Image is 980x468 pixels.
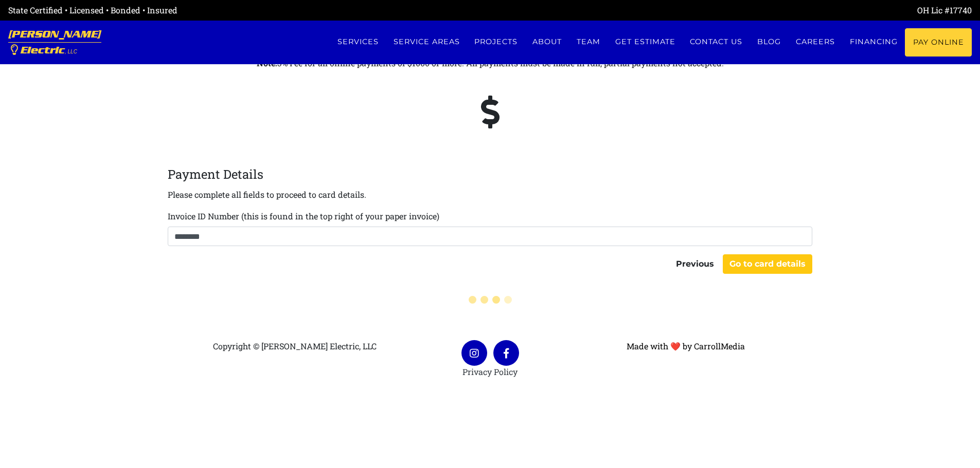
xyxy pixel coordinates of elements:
a: Careers [789,28,843,55]
a: [PERSON_NAME] Electric, LLC [8,21,101,64]
div: State Certified • Licensed • Bonded • Insured [8,4,490,16]
button: Go to card details [723,254,812,274]
a: Projects [467,28,525,55]
a: Contact us [683,28,750,55]
a: About [525,28,569,55]
a: Made with ❤ by CarrollMedia [627,341,745,351]
legend: Payment Details [168,165,813,183]
label: Invoice ID Number (this is found in the top right of your paper invoice) [168,210,439,222]
a: Pay Online [905,28,972,57]
div: OH Lic #17740 [490,4,972,16]
button: Previous [669,254,721,274]
span: Copyright © [PERSON_NAME] Electric, LLC [213,341,377,351]
a: Service Areas [386,28,467,55]
a: Get estimate [608,28,683,55]
p: Please complete all fields to proceed to card details. [168,188,366,202]
a: Privacy Policy [462,366,518,377]
span: , LLC [65,49,77,54]
a: Services [330,28,386,55]
a: Financing [842,28,905,55]
a: Team [569,28,608,55]
a: Blog [750,28,789,55]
